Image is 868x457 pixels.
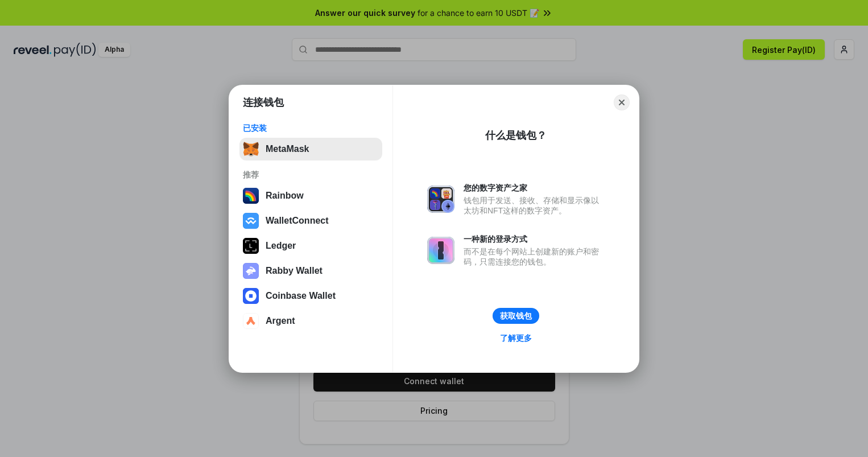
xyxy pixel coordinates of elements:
button: Rainbow [239,184,382,207]
div: 已安装 [243,123,379,133]
div: WalletConnect [266,216,329,226]
a: 了解更多 [493,331,539,345]
div: Argent [266,316,295,326]
div: 一种新的登录方式 [464,234,605,244]
button: WalletConnect [239,209,382,232]
button: Rabby Wallet [239,260,382,282]
button: 获取钱包 [493,308,539,324]
div: 推荐 [243,170,379,180]
button: MetaMask [239,138,382,160]
img: svg+xml,%3Csvg%20width%3D%2228%22%20height%3D%2228%22%20viewBox%3D%220%200%2028%2028%22%20fill%3D... [243,288,259,304]
button: Ledger [239,234,382,257]
div: MetaMask [266,144,309,154]
div: 钱包用于发送、接收、存储和显示像以太坊和NFT这样的数字资产。 [464,195,605,216]
img: svg+xml,%3Csvg%20xmlns%3D%22http%3A%2F%2Fwww.w3.org%2F2000%2Fsvg%22%20fill%3D%22none%22%20viewBox... [427,237,454,264]
div: Ledger [266,241,296,251]
h1: 连接钱包 [243,96,284,109]
img: svg+xml,%3Csvg%20width%3D%22120%22%20height%3D%22120%22%20viewBox%3D%220%200%20120%20120%22%20fil... [243,188,259,204]
div: 了解更多 [500,333,532,343]
div: 而不是在每个网站上创建新的账户和密码，只需连接您的钱包。 [464,246,605,267]
img: svg+xml,%3Csvg%20fill%3D%22none%22%20height%3D%2233%22%20viewBox%3D%220%200%2035%2033%22%20width%... [243,141,259,157]
img: svg+xml,%3Csvg%20xmlns%3D%22http%3A%2F%2Fwww.w3.org%2F2000%2Fsvg%22%20fill%3D%22none%22%20viewBox... [427,186,454,213]
div: 获取钱包 [500,311,532,321]
button: Argent [239,310,382,332]
img: svg+xml,%3Csvg%20xmlns%3D%22http%3A%2F%2Fwww.w3.org%2F2000%2Fsvg%22%20fill%3D%22none%22%20viewBox... [243,263,259,279]
div: Rainbow [266,191,304,201]
button: Coinbase Wallet [239,285,382,307]
div: 什么是钱包？ [485,129,547,142]
img: svg+xml,%3Csvg%20xmlns%3D%22http%3A%2F%2Fwww.w3.org%2F2000%2Fsvg%22%20width%3D%2228%22%20height%3... [243,238,259,254]
img: svg+xml,%3Csvg%20width%3D%2228%22%20height%3D%2228%22%20viewBox%3D%220%200%2028%2028%22%20fill%3D... [243,313,259,329]
button: Close [614,94,630,110]
img: svg+xml,%3Csvg%20width%3D%2228%22%20height%3D%2228%22%20viewBox%3D%220%200%2028%2028%22%20fill%3D... [243,213,259,229]
div: Rabby Wallet [266,266,323,276]
div: Coinbase Wallet [266,291,336,301]
div: 您的数字资产之家 [464,183,605,193]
